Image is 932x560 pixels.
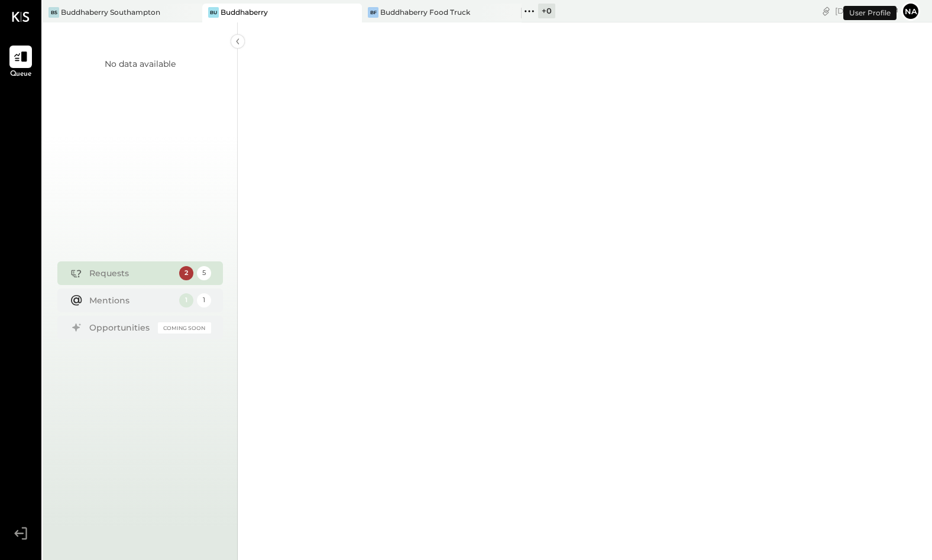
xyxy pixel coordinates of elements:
[105,58,176,70] div: No data available
[158,322,211,334] div: Coming Soon
[197,266,211,280] div: 5
[538,4,555,18] div: + 0
[89,294,173,306] div: Mentions
[10,69,32,80] span: Queue
[48,7,59,18] div: BS
[221,7,268,17] div: Buddhaberry
[197,293,211,307] div: 1
[380,7,470,17] div: Buddhaberry Food Truck
[835,5,898,17] div: [DATE]
[179,293,193,307] div: 1
[208,7,219,18] div: Bu
[901,2,920,21] button: na
[89,322,152,334] div: Opportunities
[1,46,41,80] a: Queue
[61,7,160,17] div: Buddhaberry Southampton
[843,6,897,20] div: User Profile
[179,266,193,280] div: 2
[368,7,378,18] div: BF
[89,267,173,279] div: Requests
[820,5,832,17] div: copy link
